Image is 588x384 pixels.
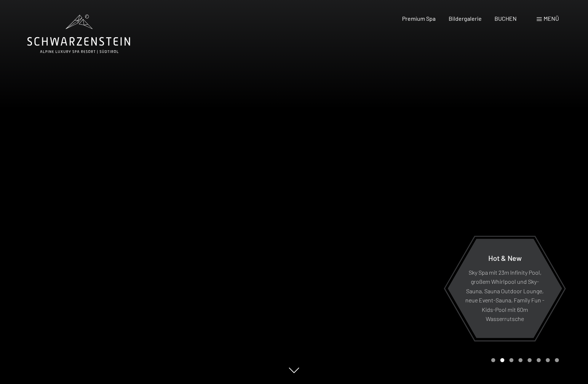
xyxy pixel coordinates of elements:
a: Hot & New Sky Spa mit 23m Infinity Pool, großem Whirlpool und Sky-Sauna, Sauna Outdoor Lounge, ne... [447,238,563,338]
div: Carousel Page 5 [528,358,532,362]
div: Carousel Page 6 [537,358,541,362]
div: Carousel Page 7 [546,358,550,362]
div: Carousel Page 2 (Current Slide) [500,358,504,362]
div: Carousel Page 3 [509,358,513,362]
a: Bildergalerie [449,15,482,22]
p: Sky Spa mit 23m Infinity Pool, großem Whirlpool und Sky-Sauna, Sauna Outdoor Lounge, neue Event-S... [465,267,544,324]
div: Carousel Page 1 [491,358,495,362]
div: Carousel Pagination [489,358,559,362]
span: Hot & New [488,253,522,262]
div: Carousel Page 8 [555,358,559,362]
a: BUCHEN [494,15,517,22]
span: Menü [544,15,559,22]
a: Premium Spa [402,15,436,22]
div: Carousel Page 4 [519,358,523,362]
